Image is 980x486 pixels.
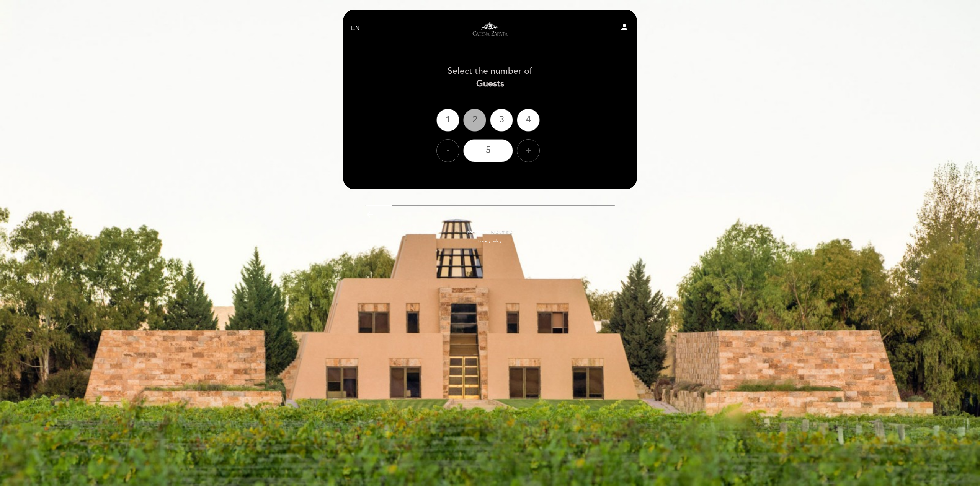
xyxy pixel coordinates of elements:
i: person [620,23,629,32]
div: 2 [463,109,486,132]
div: - [436,139,459,162]
div: 5 [463,139,513,162]
b: Guests [476,78,504,89]
div: 3 [490,109,513,132]
button: person [620,23,629,34]
div: Select the number of [343,65,637,90]
div: + [517,139,540,162]
div: 1 [436,109,459,132]
a: Visitas y degustaciones en La Pirámide [442,18,538,39]
i: arrow_backward [365,210,374,219]
span: powered by [467,229,489,235]
a: powered by [467,229,513,235]
a: Privacy policy [478,239,501,244]
div: 4 [517,109,540,132]
img: MEITRE [491,230,513,234]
